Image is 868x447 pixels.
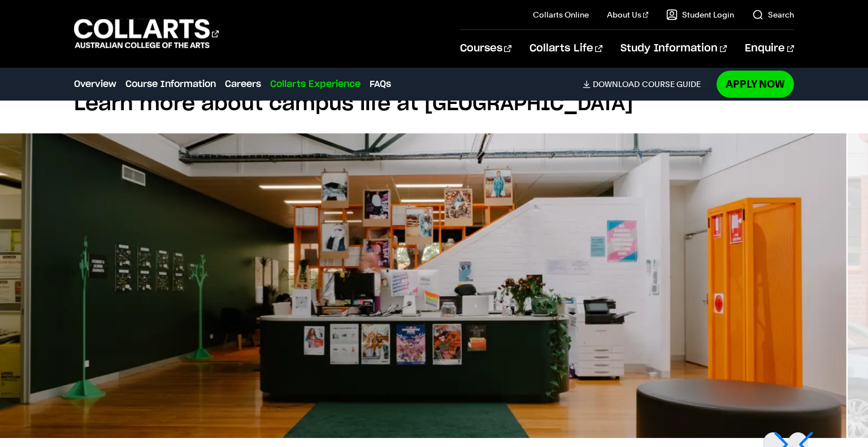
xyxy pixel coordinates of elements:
[225,77,261,91] a: Careers
[270,77,361,91] a: Collarts Experience
[533,9,589,20] a: Collarts Online
[74,77,116,91] a: Overview
[745,30,794,67] a: Enquire
[583,79,710,89] a: DownloadCourse Guide
[460,30,511,67] a: Courses
[752,9,794,20] a: Search
[666,9,734,20] a: Student Login
[593,79,640,89] span: Download
[607,9,649,20] a: About Us
[530,30,602,67] a: Collarts Life
[717,71,794,97] a: Apply Now
[125,77,216,91] a: Course Information
[74,18,219,50] div: Go to homepage
[74,92,795,116] h2: Learn more about campus life at [GEOGRAPHIC_DATA]
[620,30,727,67] a: Study Information
[370,77,391,91] a: FAQs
